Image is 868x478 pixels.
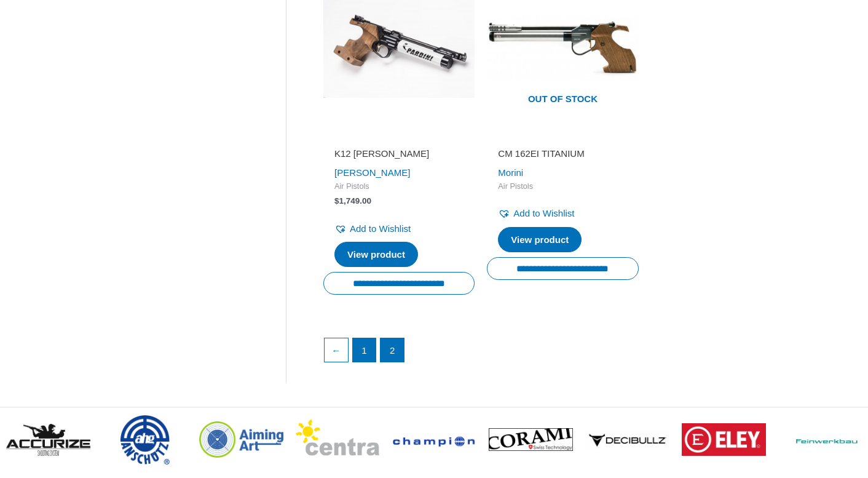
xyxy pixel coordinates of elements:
[334,148,464,160] h2: K12 [PERSON_NAME]
[334,167,410,178] a: [PERSON_NAME]
[498,130,627,145] iframe: Customer reviews powered by Trustpilot
[334,148,464,164] a: K12 [PERSON_NAME]
[498,205,574,222] a: Add to Wishlist
[334,220,411,237] a: Add to Wishlist
[325,338,348,362] a: ←
[498,148,627,160] h2: CM 162EI TITANIUM
[496,86,629,114] span: Out of stock
[323,338,802,368] nav: Product Pagination
[334,196,339,205] span: $
[498,148,627,164] a: CM 162EI TITANIUM
[682,423,766,456] img: brand logo
[498,227,582,253] a: Read more about “CM 162EI TITANIUM”
[498,181,627,192] span: Air Pistols
[334,130,464,145] iframe: Customer reviews powered by Trustpilot
[350,223,411,234] span: Add to Wishlist
[381,338,404,362] span: Page 2
[334,181,464,192] span: Air Pistols
[334,196,371,205] bdi: 1,749.00
[513,208,574,218] span: Add to Wishlist
[334,242,418,268] a: Read more about “K12 Junior Pardini”
[498,167,523,178] a: Morini
[353,338,376,362] a: Page 1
